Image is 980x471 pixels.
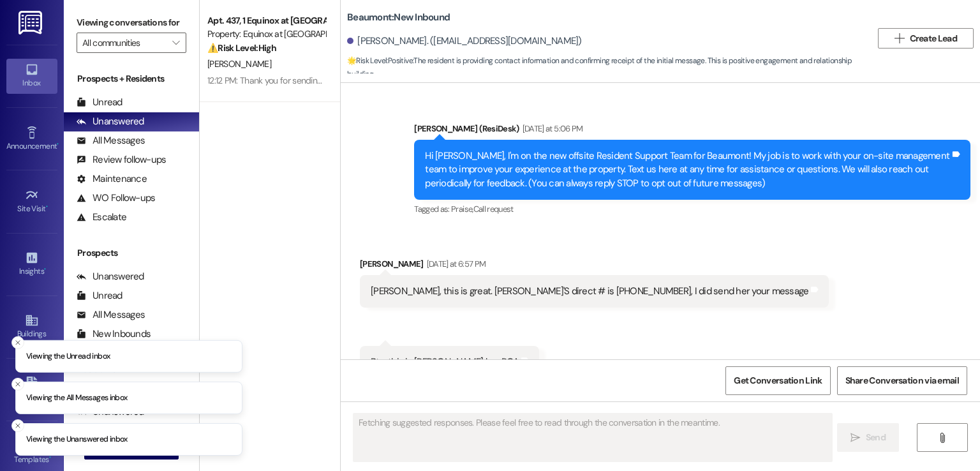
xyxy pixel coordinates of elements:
[424,257,486,271] div: [DATE] at 6:57 PM
[347,34,582,48] div: [PERSON_NAME]. ([EMAIL_ADDRESS][DOMAIN_NAME])
[6,184,57,219] a: Site Visit •
[895,33,904,43] i: 
[77,153,166,167] div: Review follow-ups
[6,435,57,470] a: Templates •
[77,327,151,341] div: New Inbounds
[910,32,957,45] span: Create Lead
[866,431,886,444] span: Send
[207,42,276,54] strong: ⚠️ Risk Level: High
[837,423,899,452] button: Send
[77,13,186,33] label: Viewing conversations for
[207,14,325,27] div: Apt. 437, 1 Equinox at [GEOGRAPHIC_DATA]
[6,247,57,281] a: Insights •
[451,204,473,214] span: Praise ,
[850,433,860,443] i: 
[371,285,808,298] div: [PERSON_NAME], this is great. [PERSON_NAME]'S direct # is [PHONE_NUMBER], I did send her your mes...
[57,140,59,149] span: •
[207,58,271,70] span: [PERSON_NAME]
[519,122,583,135] div: [DATE] at 5:06 PM
[11,419,24,432] button: Close toast
[347,56,413,66] strong: 🌟 Risk Level: Positive
[414,122,970,140] div: [PERSON_NAME] (ResiDesk)
[26,434,128,445] p: Viewing the Unanswered inbox
[77,289,122,303] div: Unread
[49,453,51,462] span: •
[845,374,959,387] span: Share Conversation via email
[77,134,145,147] div: All Messages
[77,211,126,224] div: Escalate
[26,392,128,403] p: Viewing the All Messages inbox
[82,33,166,53] input: All communities
[64,246,199,260] div: Prospects
[6,59,57,93] a: Inbox
[414,200,970,218] div: Tagged as:
[64,72,199,86] div: Prospects + Residents
[172,38,179,48] i: 
[46,202,48,211] span: •
[425,149,950,190] div: Hi [PERSON_NAME], I'm on the new offsite Resident Support Team for Beaumont! My job is to work wi...
[44,265,46,274] span: •
[878,28,974,49] button: Create Lead
[473,204,514,214] span: Call request
[26,350,110,362] p: Viewing the Unread inbox
[725,366,830,395] button: Get Conversation Link
[734,374,822,387] span: Get Conversation Link
[6,310,57,344] a: Buildings
[207,27,325,41] div: Property: Equinox at [GEOGRAPHIC_DATA]
[347,54,872,82] span: : The resident is providing contact information and confirming receipt of the initial message. Th...
[360,257,829,275] div: [PERSON_NAME]
[347,11,450,24] b: Beaumont: New Inbound
[77,115,144,128] div: Unanswered
[77,96,122,109] div: Unread
[77,191,155,205] div: WO Follow-ups
[11,377,24,390] button: Close toast
[837,366,967,395] button: Share Conversation via email
[371,355,519,369] div: Btw this is [PERSON_NAME] her POA
[19,11,45,34] img: ResiDesk Logo
[6,373,57,407] a: Leads
[937,433,947,443] i: 
[77,270,144,283] div: Unanswered
[77,172,147,186] div: Maintenance
[77,308,145,322] div: All Messages
[11,336,24,348] button: Close toast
